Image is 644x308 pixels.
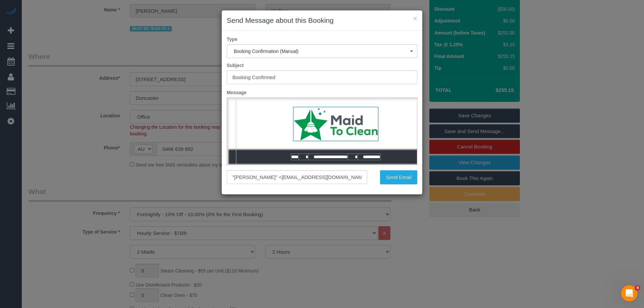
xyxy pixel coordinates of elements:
iframe: Intercom live chat [621,285,637,301]
iframe: Rich Text Editor, editor1 [227,98,417,202]
button: Send Email [380,170,417,184]
span: Booking Confirmation (Manual) [234,49,410,54]
h3: Send Message about this Booking [227,15,417,25]
label: Message [222,89,422,96]
button: × [413,15,417,22]
label: Subject [222,62,422,69]
span: 4 [635,285,640,291]
input: Subject [227,70,417,84]
label: Type [222,36,422,43]
button: Booking Confirmation (Manual) [227,44,417,58]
